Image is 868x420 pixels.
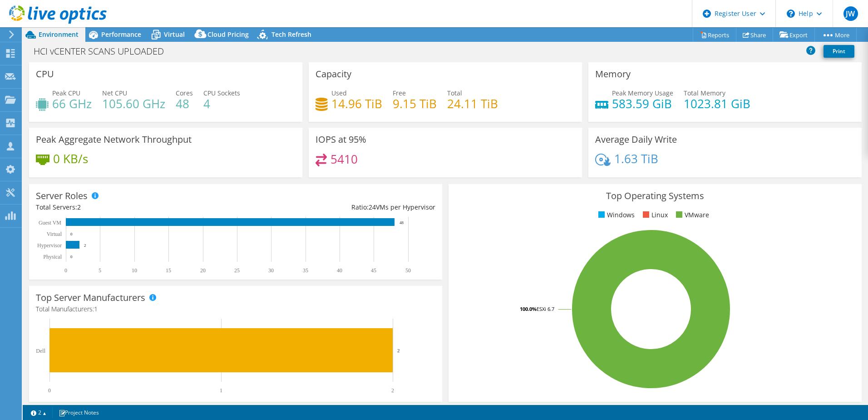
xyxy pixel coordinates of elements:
[455,191,855,201] h3: Top Operating Systems
[43,254,62,260] text: Physical
[52,407,105,418] a: Project Notes
[393,89,406,97] span: Free
[30,46,178,56] h1: HCI vCENTER SCANS UPLOADED
[25,407,53,418] a: 2
[47,231,62,237] text: Virtual
[337,267,342,274] text: 40
[39,30,79,39] span: Environment
[203,99,240,109] h4: 4
[64,267,67,274] text: 0
[684,89,725,97] span: Total Memory
[595,135,677,145] h3: Average Daily Write
[843,6,858,21] span: JW
[331,89,347,97] span: Used
[176,99,193,109] h4: 48
[612,89,673,97] span: Peak Memory Usage
[52,89,80,97] span: Peak CPU
[330,154,358,164] h4: 5410
[166,267,171,274] text: 15
[234,267,240,274] text: 25
[268,267,274,274] text: 30
[641,210,668,220] li: Linux
[84,243,86,248] text: 2
[36,135,192,145] h3: Peak Aggregate Network Throughput
[391,387,394,394] text: 2
[53,154,88,164] h4: 0 KB/s
[537,305,554,312] tspan: ESXi 6.7
[203,89,240,97] span: CPU Sockets
[52,99,92,109] h4: 66 GHz
[36,304,435,314] h4: Total Manufacturers:
[36,191,88,201] h3: Server Roles
[674,210,709,220] li: VMware
[447,89,462,97] span: Total
[773,28,815,42] a: Export
[94,305,98,313] span: 1
[684,99,750,109] h4: 1023.81 GiB
[595,69,631,79] h3: Memory
[447,99,498,109] h4: 24.11 TiB
[102,99,165,109] h4: 105.60 GHz
[787,10,795,18] svg: \n
[397,348,400,353] text: 2
[36,293,145,303] h3: Top Server Manufacturers
[612,99,673,109] h4: 583.59 GiB
[102,89,127,97] span: Net CPU
[614,154,658,164] h4: 1.63 TiB
[693,28,736,42] a: Reports
[369,203,376,211] span: 24
[596,210,635,220] li: Windows
[405,267,411,274] text: 50
[99,267,101,274] text: 5
[176,89,193,97] span: Cores
[316,135,366,145] h3: IOPS at 95%
[271,30,311,39] span: Tech Refresh
[36,348,45,354] text: Dell
[220,387,222,394] text: 1
[814,28,857,42] a: More
[316,69,351,79] h3: Capacity
[399,220,404,225] text: 48
[520,305,537,312] tspan: 100.0%
[36,202,236,212] div: Total Servers:
[200,267,206,274] text: 20
[236,202,435,212] div: Ratio: VMs per Hypervisor
[736,28,773,42] a: Share
[39,220,61,226] text: Guest VM
[824,45,854,58] a: Print
[37,242,62,249] text: Hypervisor
[393,99,437,109] h4: 9.15 TiB
[331,99,382,109] h4: 14.96 TiB
[132,267,137,274] text: 10
[77,203,81,211] span: 2
[303,267,308,274] text: 35
[70,232,73,236] text: 0
[48,387,51,394] text: 0
[207,30,249,39] span: Cloud Pricing
[36,69,54,79] h3: CPU
[371,267,376,274] text: 45
[101,30,141,39] span: Performance
[70,255,73,259] text: 0
[164,30,185,39] span: Virtual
